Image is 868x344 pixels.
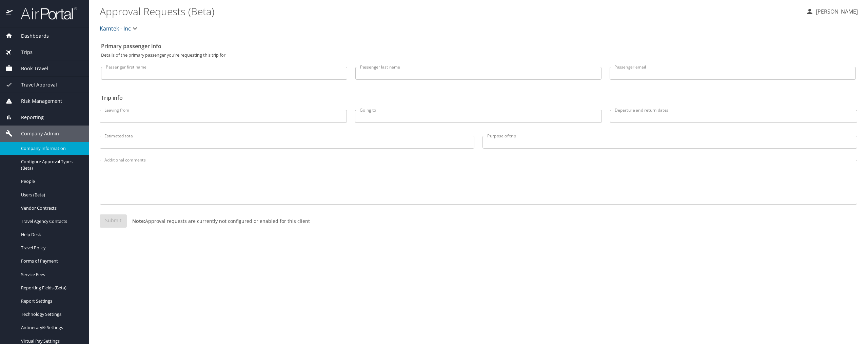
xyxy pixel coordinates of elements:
button: Kamtek - Inc [97,22,142,35]
span: Company Admin [13,130,59,137]
p: Details of the primary passenger you're requesting this trip for [101,53,856,57]
img: icon-airportal.png [6,7,13,20]
span: Travel Policy [21,245,81,251]
span: Dashboards [13,32,49,40]
span: Technology Settings [21,311,81,318]
span: Company Information [21,145,81,152]
h2: Trip info [101,92,856,103]
span: People [21,178,81,185]
button: [PERSON_NAME] [803,5,861,18]
p: [PERSON_NAME] [814,7,858,16]
span: Trips [13,49,33,56]
img: airportal-logo.png [13,7,77,20]
span: Service Fees [21,271,81,278]
span: Book Travel [13,65,48,72]
span: Travel Agency Contacts [21,218,81,225]
span: Reporting [13,114,44,121]
h1: Approval Requests (Beta) [100,1,800,22]
span: Forms of Payment [21,258,81,264]
span: Travel Approval [13,81,57,89]
span: Report Settings [21,298,81,304]
h2: Primary passenger info [101,41,856,52]
span: Reporting Fields (Beta) [21,285,81,291]
span: Airtinerary® Settings [21,324,81,331]
span: Help Desk [21,231,81,238]
span: Kamtek - Inc [100,24,131,33]
span: Users (Beta) [21,192,81,198]
span: Configure Approval Types (Beta) [21,158,81,171]
span: Vendor Contracts [21,205,81,211]
p: Approval requests are currently not configured or enabled for this client [127,217,310,225]
strong: Note: [132,218,145,224]
span: Risk Management [13,97,62,105]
